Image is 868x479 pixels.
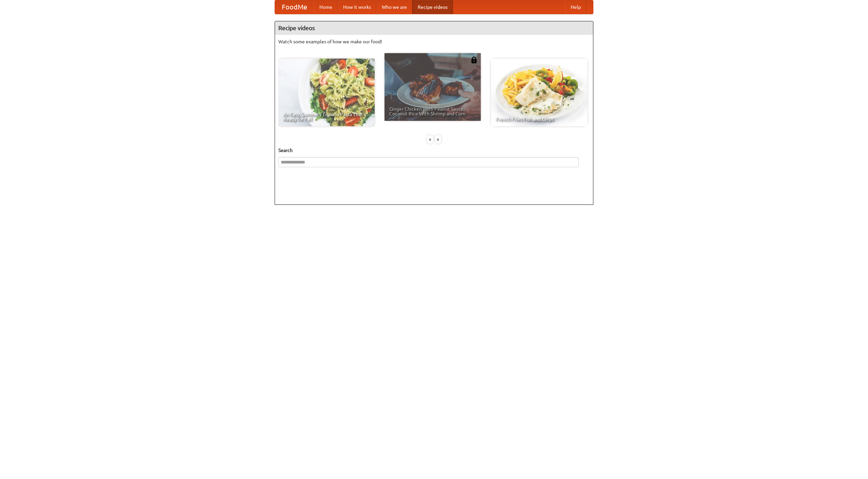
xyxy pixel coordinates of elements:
[565,0,586,14] a: Help
[278,147,590,154] h5: Search
[427,135,433,144] div: «
[278,38,590,45] p: Watch some examples of how we make our food!
[496,117,583,122] span: French Fries Fish and Chips
[435,135,441,144] div: »
[283,112,370,122] span: An Easy, Summery Tomato Pasta That's Ready for Fall
[275,0,314,14] a: FoodMe
[314,0,338,14] a: Home
[491,59,587,126] a: French Fries Fish and Chips
[278,59,375,126] a: An Easy, Summery Tomato Pasta That's Ready for Fall
[376,0,412,14] a: Who we are
[471,57,477,63] img: 483408.png
[275,21,593,35] h4: Recipe videos
[412,0,453,14] a: Recipe videos
[338,0,376,14] a: How it works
